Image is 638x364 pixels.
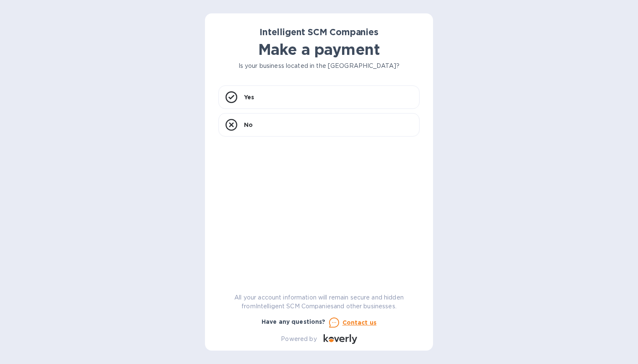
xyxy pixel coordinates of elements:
b: Have any questions? [262,318,326,325]
p: Powered by [281,335,316,343]
p: No [244,121,253,129]
p: Is your business located in the [GEOGRAPHIC_DATA]? [218,62,420,70]
p: Yes [244,93,254,101]
p: All your account information will remain secure and hidden from Intelligent SCM Companies and oth... [218,293,420,311]
h1: Make a payment [218,41,420,58]
u: Contact us [342,319,377,326]
b: Intelligent SCM Companies [259,27,379,37]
